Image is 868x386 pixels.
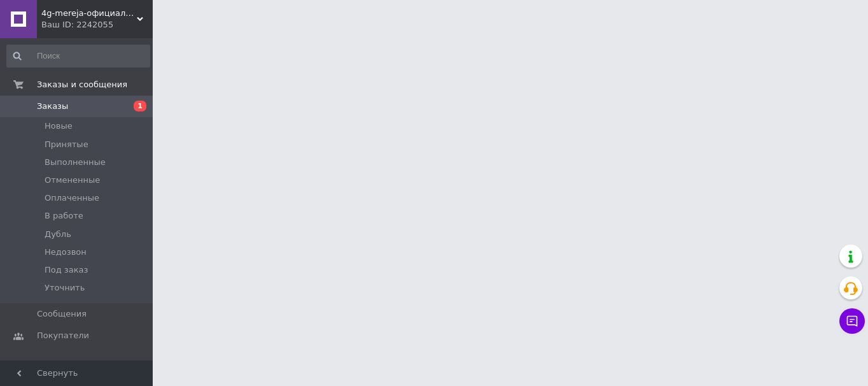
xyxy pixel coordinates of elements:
[45,139,88,150] span: Принятые
[839,308,865,334] button: Чат с покупателем
[37,101,68,112] span: Заказы
[45,175,100,186] span: Отмененные
[45,282,85,294] span: Уточнить
[45,157,106,168] span: Выполненные
[37,308,87,320] span: Сообщения
[37,330,89,341] span: Покупатели
[45,120,73,132] span: Новые
[45,229,71,240] span: Дубль
[45,192,99,204] span: Оплаченные
[41,8,137,19] span: 4g-mereja-официальный дилер компаний Vodafone, Kyivstar, Lifecell
[41,19,153,31] div: Ваш ID: 2242055
[45,210,83,222] span: В работе
[134,101,146,111] span: 1
[45,247,87,258] span: Недозвон
[37,79,127,90] span: Заказы и сообщения
[6,45,150,68] input: Поиск
[45,264,88,276] span: Под заказ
